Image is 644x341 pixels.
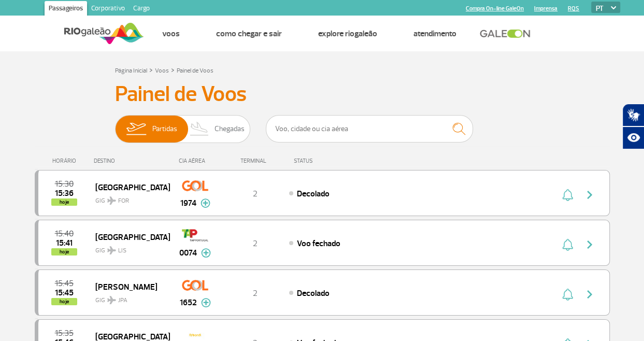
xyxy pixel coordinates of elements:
[155,67,169,75] a: Voos
[107,296,116,304] img: destiny_airplane.svg
[179,247,197,259] span: 0074
[201,248,211,258] img: mais-info-painel-voo.svg
[201,298,211,307] img: mais-info-painel-voo.svg
[51,198,77,206] span: hoje
[253,288,257,299] span: 2
[95,230,162,244] span: [GEOGRAPHIC_DATA]
[55,190,74,197] span: 2025-09-30 15:36:30
[318,29,377,39] a: Explore RIOgaleão
[562,238,573,251] img: sino-painel-voo.svg
[56,239,73,247] span: 2025-09-30 15:41:12
[177,67,213,75] a: Painel de Voos
[180,197,196,209] span: 1974
[583,189,596,201] img: seta-direita-painel-voo.svg
[152,116,177,143] span: Partidas
[562,288,573,301] img: sino-painel-voo.svg
[214,116,245,143] span: Chegadas
[45,1,87,18] a: Passageiros
[583,238,596,251] img: seta-direita-painel-voo.svg
[55,289,74,296] span: 2025-09-30 15:45:26
[87,1,129,18] a: Corporativo
[120,116,152,143] img: slider-embarque
[107,246,116,254] img: destiny_airplane.svg
[107,196,116,205] img: destiny_airplane.svg
[55,280,74,287] span: 2025-09-30 15:45:00
[253,238,257,249] span: 2
[568,5,579,12] a: RQS
[55,180,74,188] span: 2025-09-30 15:30:00
[95,180,162,194] span: [GEOGRAPHIC_DATA]
[297,238,340,249] span: Voo fechado
[622,126,644,149] button: Abrir recursos assistivos.
[162,29,180,39] a: Voos
[95,290,162,305] span: GIG
[562,189,573,201] img: sino-painel-voo.svg
[95,240,162,255] span: GIG
[184,116,215,143] img: slider-desembarque
[253,189,257,199] span: 2
[216,29,282,39] a: Como chegar e sair
[622,104,644,126] button: Abrir tradutor de língua de sinais.
[221,158,289,164] div: TERMINAL
[118,296,127,305] span: JPA
[95,280,162,293] span: [PERSON_NAME]
[622,104,644,149] div: Plugin de acessibilidade da Hand Talk.
[115,67,147,75] a: Página Inicial
[201,198,210,208] img: mais-info-painel-voo.svg
[289,158,373,164] div: STATUS
[129,1,154,18] a: Cargo
[55,330,74,337] span: 2025-09-30 15:35:00
[171,64,175,76] a: >
[95,191,162,206] span: GIG
[51,298,77,305] span: hoje
[38,158,94,164] div: HORÁRIO
[118,196,129,206] span: FOR
[466,5,524,12] a: Compra On-line GaleOn
[534,5,557,12] a: Imprensa
[583,288,596,301] img: seta-direita-painel-voo.svg
[149,64,153,76] a: >
[55,230,74,237] span: 2025-09-30 15:40:00
[51,248,77,255] span: hoje
[118,246,126,255] span: LIS
[115,81,529,107] h3: Painel de Voos
[169,158,221,164] div: CIA AÉREA
[94,158,169,164] div: DESTINO
[297,288,330,299] span: Decolado
[297,189,330,199] span: Decolado
[180,296,197,309] span: 1652
[266,115,473,143] input: Voo, cidade ou cia aérea
[413,29,456,39] a: Atendimento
